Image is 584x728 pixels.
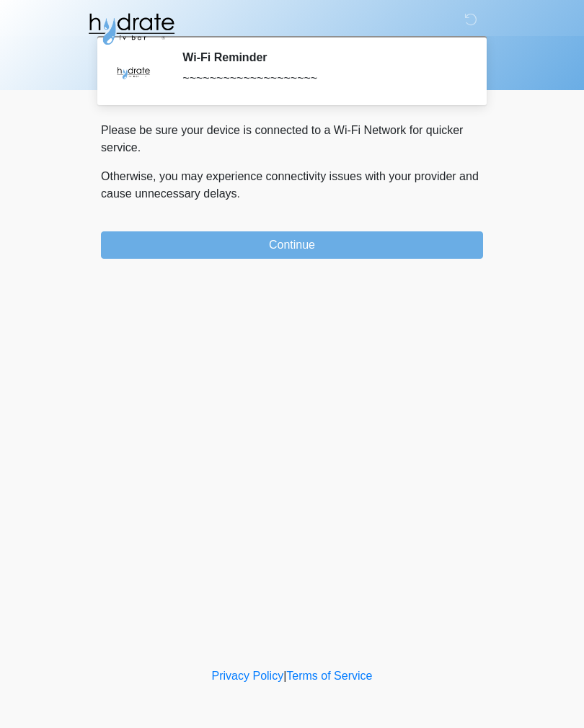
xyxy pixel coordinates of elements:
[112,50,155,94] img: Agent Avatar
[101,122,483,156] p: Please be sure your device is connected to a Wi-Fi Network for quicker service.
[87,11,176,47] img: Hydrate IV Bar - Fort Collins Logo
[286,670,372,682] a: Terms of Service
[101,231,483,259] button: Continue
[237,187,240,200] span: .
[182,70,461,87] div: ~~~~~~~~~~~~~~~~~~~~
[283,670,286,682] a: |
[101,168,483,203] p: Otherwise, you may experience connectivity issues with your provider and cause unnecessary delays
[212,670,284,682] a: Privacy Policy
